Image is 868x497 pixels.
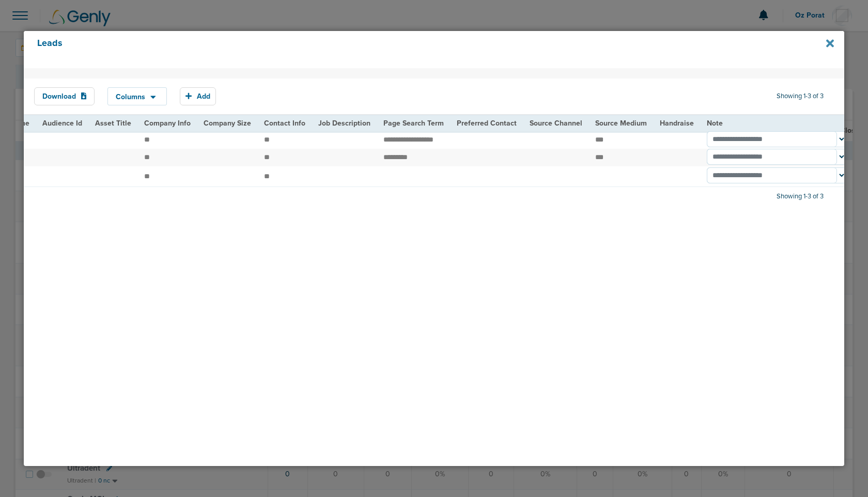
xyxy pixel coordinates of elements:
button: Add [180,87,216,105]
th: Handraise [654,115,701,131]
h4: Leads [37,38,755,61]
th: Job Description [312,115,377,131]
th: Note [701,115,857,131]
th: Source Channel [523,115,589,131]
span: Add [197,92,210,101]
span: Showing 1-3 of 3 [777,92,824,101]
th: Contact Info [258,115,312,131]
span: Audience Id [42,119,82,128]
button: Download [34,87,95,105]
th: Company Size [197,115,258,131]
th: Preferred Contact [451,115,523,131]
span: Showing 1-3 of 3 [777,192,824,201]
th: Company Info [138,115,197,131]
span: Columns [116,94,145,101]
th: Source Medium [589,115,654,131]
th: Page Search Term [377,115,451,131]
th: Asset Title [89,115,138,131]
